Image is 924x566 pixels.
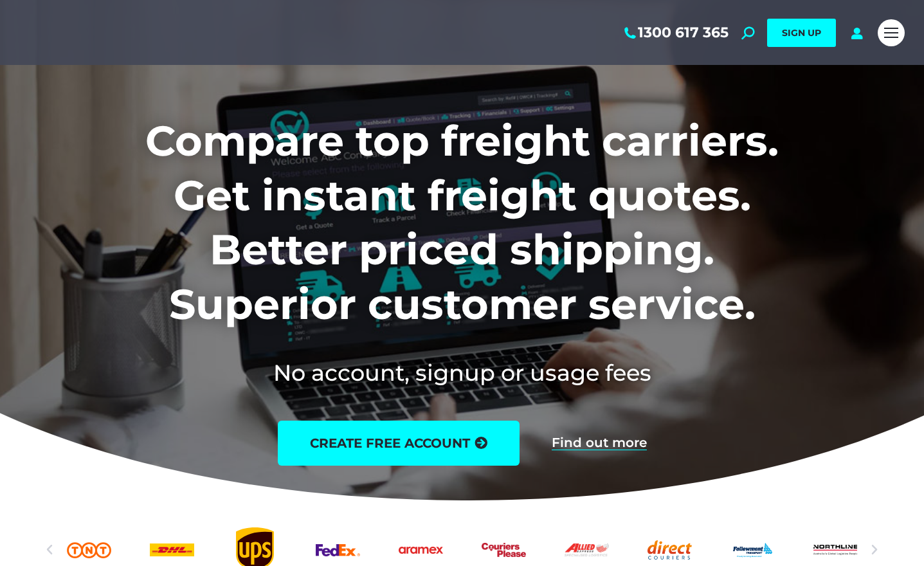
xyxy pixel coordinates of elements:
a: Find out more [552,436,647,450]
span: SIGN UP [782,27,821,39]
h2: No account, signup or usage fees [60,357,864,388]
a: 1300 617 365 [622,24,729,41]
h1: Compare top freight carriers. Get instant freight quotes. Better priced shipping. Superior custom... [60,114,864,331]
a: create free account [278,421,520,466]
a: Mobile menu icon [878,19,905,46]
a: SIGN UP [767,19,836,47]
